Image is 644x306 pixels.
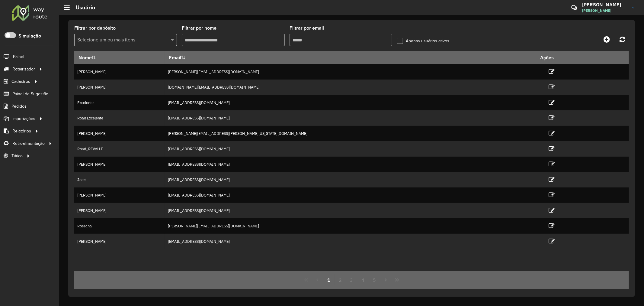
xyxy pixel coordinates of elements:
[549,206,555,214] a: Editar
[335,274,346,286] button: 2
[165,126,536,141] td: [PERSON_NAME][EMAIL_ADDRESS][PERSON_NAME][US_STATE][DOMAIN_NAME]
[74,141,165,157] td: Road_REVALLE
[290,24,324,32] label: Filtrar por email
[18,32,41,40] label: Simulação
[549,175,555,184] a: Editar
[536,51,572,64] th: Ações
[74,126,165,141] td: [PERSON_NAME]
[369,274,380,286] button: 5
[582,8,627,13] span: [PERSON_NAME]
[165,187,536,203] td: [EMAIL_ADDRESS][DOMAIN_NAME]
[391,274,403,286] button: Last Page
[74,24,116,32] label: Filtrar por depósito
[74,218,165,234] td: Rossana
[12,128,31,134] span: Relatórios
[165,218,536,234] td: [PERSON_NAME][EMAIL_ADDRESS][DOMAIN_NAME]
[549,222,555,230] a: Editar
[549,83,555,91] a: Editar
[74,95,165,110] td: Excelente
[549,129,555,137] a: Editar
[74,51,165,64] th: Nome
[165,95,536,110] td: [EMAIL_ADDRESS][DOMAIN_NAME]
[74,110,165,126] td: Road Excelente
[323,274,335,286] button: 1
[74,157,165,172] td: [PERSON_NAME]
[568,1,581,14] a: Contato Rápido
[165,172,536,187] td: [EMAIL_ADDRESS][DOMAIN_NAME]
[165,64,536,80] td: [PERSON_NAME][EMAIL_ADDRESS][DOMAIN_NAME]
[74,172,165,187] td: Joecil
[74,234,165,249] td: [PERSON_NAME]
[549,67,555,76] a: Editar
[74,80,165,95] td: [PERSON_NAME]
[380,274,392,286] button: Next Page
[357,274,369,286] button: 4
[12,140,45,147] span: Retroalimentação
[11,103,27,109] span: Pedidos
[165,141,536,157] td: [EMAIL_ADDRESS][DOMAIN_NAME]
[346,274,357,286] button: 3
[74,187,165,203] td: [PERSON_NAME]
[165,157,536,172] td: [EMAIL_ADDRESS][DOMAIN_NAME]
[74,203,165,218] td: [PERSON_NAME]
[549,191,555,199] a: Editar
[549,98,555,106] a: Editar
[11,78,30,85] span: Cadastros
[12,66,35,72] span: Roteirizador
[549,160,555,168] a: Editar
[12,116,35,122] span: Importações
[74,64,165,80] td: [PERSON_NAME]
[165,203,536,218] td: [EMAIL_ADDRESS][DOMAIN_NAME]
[549,114,555,122] a: Editar
[11,153,23,159] span: Tático
[165,80,536,95] td: [DOMAIN_NAME][EMAIL_ADDRESS][DOMAIN_NAME]
[165,51,536,64] th: Email
[12,91,48,97] span: Painel de Sugestão
[165,110,536,126] td: [EMAIL_ADDRESS][DOMAIN_NAME]
[182,24,216,32] label: Filtrar por nome
[549,145,555,153] a: Editar
[397,38,449,44] label: Apenas usuários ativos
[549,237,555,245] a: Editar
[13,54,24,60] span: Painel
[70,4,95,11] h2: Usuário
[165,234,536,249] td: [EMAIL_ADDRESS][DOMAIN_NAME]
[582,2,627,8] h3: [PERSON_NAME]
